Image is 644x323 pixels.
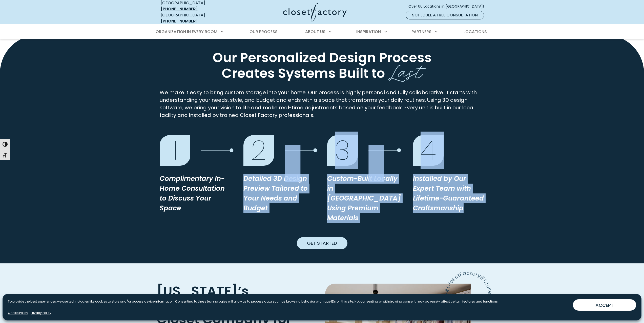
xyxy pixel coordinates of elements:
[305,29,325,35] span: About Us
[160,174,231,213] p: Complimentary In-Home Consultation to Discuss Your Space
[8,311,28,315] a: Cookie Policy
[161,18,198,24] a: [PHONE_NUMBER]
[31,311,51,315] a: Privacy Policy
[157,288,216,316] span: Trusted
[408,4,488,9] span: Over 60 Locations in [GEOGRAPHIC_DATA]!
[161,12,234,24] div: [GEOGRAPHIC_DATA]
[388,56,423,84] span: Last
[406,11,484,19] a: Schedule a Free Consultation
[413,174,485,213] p: Installed by Our Expert Team with Lifetime-Guaranteed Craftsmanship
[297,237,347,249] a: Get Started
[8,299,498,304] p: To provide the best experiences, we use technologies like cookies to store and/or access device i...
[243,174,315,213] p: Detailed 3D Design Preview Tailored to Your Needs and Budget
[160,135,190,166] div: 1
[250,29,278,35] span: Our Process
[156,29,217,35] span: Organization in Every Room
[157,282,249,300] span: [US_STATE]’s
[243,135,274,166] div: 2
[160,89,485,119] p: We make it easy to bring custom storage into your home. Our process is highly personal and fully ...
[327,135,358,166] div: 3
[283,3,347,21] img: Closet Factory Logo
[464,29,487,35] span: Locations
[222,64,385,82] span: Creates Systems Built to
[161,6,198,12] a: [PHONE_NUMBER]
[152,25,492,39] nav: Primary Menu
[411,29,431,35] span: Partners
[327,174,401,223] p: Custom-Built Locally in [GEOGRAPHIC_DATA] Using Premium Materials
[213,48,432,67] span: Our Personalized Design Process
[356,29,381,35] span: Inspiration
[413,135,444,166] div: 4
[573,299,636,311] button: ACCEPT
[408,2,488,11] a: Over 60 Locations in [GEOGRAPHIC_DATA]!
